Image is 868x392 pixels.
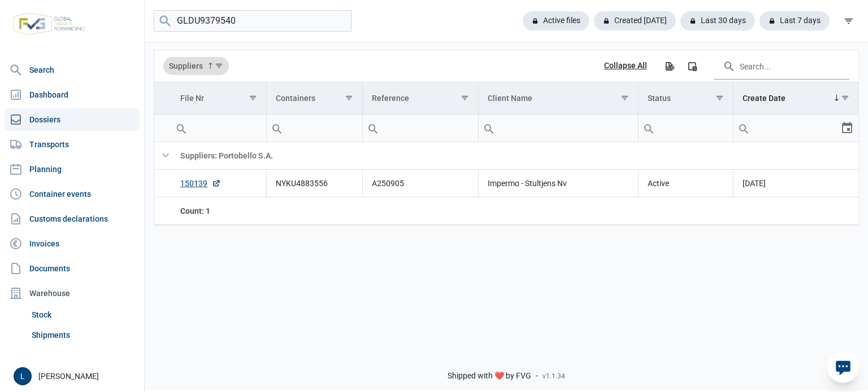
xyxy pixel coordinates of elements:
[9,8,89,39] img: FVG - Global freight forwarding
[536,371,538,381] span: -
[5,108,140,131] a: Dossiers
[479,114,499,142] div: Search box
[734,114,858,142] td: Filter cell
[604,61,647,71] div: Collapse All
[478,82,638,114] td: Column Client Name
[759,11,830,30] div: Last 7 days
[542,372,565,381] span: v1.1.34
[648,94,671,103] div: Status
[363,114,478,142] input: Filter cell
[163,50,849,82] div: Data grid toolbar
[5,208,140,230] a: Customs declarations
[171,114,266,142] input: Filter cell
[639,82,734,114] td: Column Status
[639,170,734,197] td: Active
[839,11,859,31] div: filter
[154,10,351,32] input: Search dossiers
[180,94,204,103] div: File Nr
[14,367,137,385] div: [PERSON_NAME]
[276,94,315,103] div: Containers
[180,178,221,189] a: 150139
[27,305,140,325] a: Stock
[154,50,858,225] div: Data grid with 2 rows and 7 columns
[5,133,140,156] a: Transports
[840,114,854,142] div: Select
[682,56,702,76] div: Column Chooser
[523,11,589,30] div: Active files
[215,61,223,70] span: Show filter options for column 'Suppliers'
[594,11,676,30] div: Created [DATE]
[154,142,171,170] td: Collapse
[5,158,140,180] a: Planning
[734,114,754,142] div: Search box
[5,257,140,280] a: Documents
[841,94,849,102] span: Show filter options for column 'Create Date'
[180,205,257,217] div: File Nr Count: 1
[478,170,638,197] td: Impermo - Stultjens Nv
[362,170,478,197] td: A250905
[488,94,532,103] div: Client Name
[163,57,229,75] div: Suppliers
[267,114,287,142] div: Search box
[14,367,32,385] button: L
[714,52,849,80] input: Search in the data grid
[479,114,638,142] input: Filter cell
[659,56,679,76] div: Export all data to Excel
[5,183,140,205] a: Container events
[734,82,858,114] td: Column Create Date
[5,59,140,81] a: Search
[461,94,469,102] span: Show filter options for column 'Reference'
[680,11,755,30] div: Last 30 days
[743,94,785,103] div: Create Date
[266,82,362,114] td: Column Containers
[171,142,858,170] td: Suppliers: Portobello S.A.
[27,325,140,345] a: Shipments
[372,94,409,103] div: Reference
[715,94,724,102] span: Show filter options for column 'Status'
[345,94,353,102] span: Show filter options for column 'Containers'
[249,94,257,102] span: Show filter options for column 'File Nr'
[171,114,192,142] div: Search box
[639,114,659,142] div: Search box
[639,114,733,142] input: Filter cell
[171,82,266,114] td: Column File Nr
[266,114,362,142] td: Filter cell
[267,114,362,142] input: Filter cell
[266,170,362,197] td: NYKU4883556
[448,371,531,381] span: Shipped with ❤️ by FVG
[5,83,140,106] a: Dashboard
[620,94,629,102] span: Show filter options for column 'Client Name'
[5,282,140,305] div: Warehouse
[362,82,478,114] td: Column Reference
[5,232,140,255] a: Invoices
[743,179,766,188] span: [DATE]
[734,114,840,142] input: Filter cell
[363,114,383,142] div: Search box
